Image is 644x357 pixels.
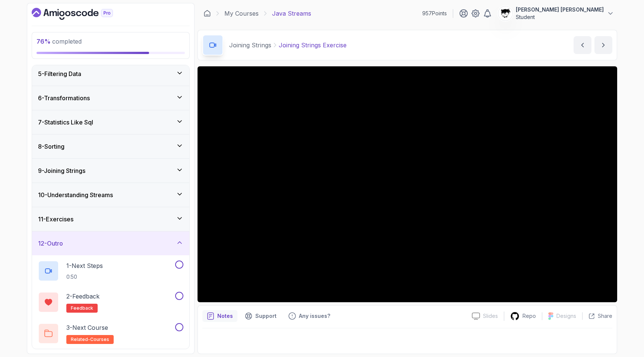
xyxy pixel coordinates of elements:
button: 9-Joining Strings [32,159,189,183]
button: 10-Understanding Streams [32,183,189,207]
span: completed [37,38,82,45]
p: 2 - Feedback [66,292,100,301]
iframe: 1 - Joining Strings Exercise [198,66,617,302]
a: Dashboard [203,10,211,17]
button: 12-Outro [32,231,189,255]
h3: 10 - Understanding Streams [38,190,113,199]
p: Notes [217,312,233,320]
button: 11-Exercises [32,207,189,231]
button: 7-Statistics Like Sql [32,110,189,134]
p: Designs [556,312,576,320]
p: Slides [483,312,498,320]
a: Repo [504,312,542,321]
h3: 5 - Filtering Data [38,69,81,78]
h3: 6 - Transformations [38,94,90,102]
button: Support button [240,310,281,322]
h3: 11 - Exercises [38,215,73,224]
h3: 8 - Sorting [38,142,64,151]
button: 2-Feedbackfeedback [38,292,183,313]
p: Share [598,312,612,320]
p: Java Streams [272,9,311,18]
h3: 12 - Outro [38,239,63,248]
p: Support [255,312,277,320]
h3: 9 - Joining Strings [38,166,85,175]
a: My Courses [224,9,259,18]
span: 76 % [37,38,51,45]
p: 3 - Next Course [66,323,108,332]
button: next content [594,36,612,54]
p: Joining Strings Exercise [279,41,347,50]
button: 8-Sorting [32,135,189,158]
span: related-courses [71,337,109,342]
button: 1-Next Steps0:50 [38,260,183,281]
button: previous content [574,36,591,54]
img: user profile image [498,6,512,20]
p: 1 - Next Steps [66,261,103,270]
a: Dashboard [32,8,130,20]
button: Share [582,312,612,320]
button: 3-Next Courserelated-courses [38,323,183,344]
p: Any issues? [299,312,330,320]
button: Feedback button [284,310,335,322]
span: feedback [71,305,93,311]
p: [PERSON_NAME] [PERSON_NAME] [516,6,604,13]
p: Student [516,13,604,21]
button: user profile image[PERSON_NAME] [PERSON_NAME]Student [498,6,614,21]
button: notes button [202,310,237,322]
button: 5-Filtering Data [32,62,189,86]
p: Repo [523,312,536,320]
p: 957 Points [422,10,447,17]
p: 0:50 [66,273,103,281]
button: 6-Transformations [32,86,189,110]
p: Joining Strings [229,41,271,50]
h3: 7 - Statistics Like Sql [38,118,93,127]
